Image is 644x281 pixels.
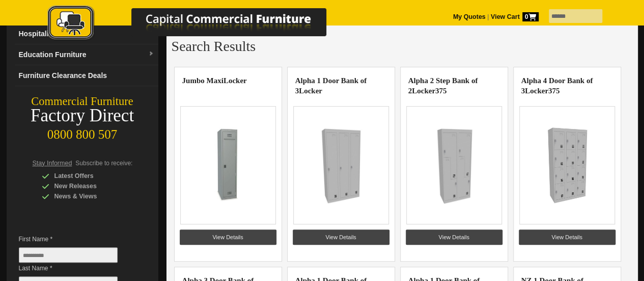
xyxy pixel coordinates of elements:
a: Jumbo MaxiLocker [182,76,247,85]
a: View Cart0 [489,13,538,20]
div: New Releases [42,181,138,191]
h2: Search Results [172,39,633,54]
a: View Details [406,229,502,245]
a: Alpha 1 Door Bank of 3Locker [295,76,367,95]
a: Hospitality Furnituredropdown [15,23,158,44]
span: Subscribe to receive: [75,160,132,167]
a: Capital Commercial Furniture Logo [19,5,376,45]
a: Education Furnituredropdown [15,44,158,65]
img: Capital Commercial Furniture Logo [19,5,376,42]
highlight: Locker [299,87,322,95]
a: View Details [293,229,389,245]
span: 0 [522,12,539,21]
div: 0800 800 507 [7,122,158,142]
a: Alpha 2 Step Bank of 2Locker375 [408,76,478,95]
strong: View Cart [491,13,539,20]
span: First Name * [19,234,133,244]
highlight: Locker [223,76,247,85]
span: Last Name * [19,263,133,273]
a: Alpha 4 Door Bank of 3Locker375 [521,76,593,95]
img: dropdown [148,51,154,57]
div: Latest Offers [42,171,138,181]
div: Commercial Furniture [7,94,158,109]
input: First Name * [19,247,118,263]
a: My Quotes [453,13,486,20]
highlight: Locker [525,87,548,95]
highlight: Locker [412,87,435,95]
div: Factory Direct [7,109,158,123]
span: Stay Informed [33,160,72,167]
div: News & Views [42,191,138,201]
a: View Details [519,229,615,245]
a: Furniture Clearance Deals [15,65,158,86]
a: View Details [180,229,276,245]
